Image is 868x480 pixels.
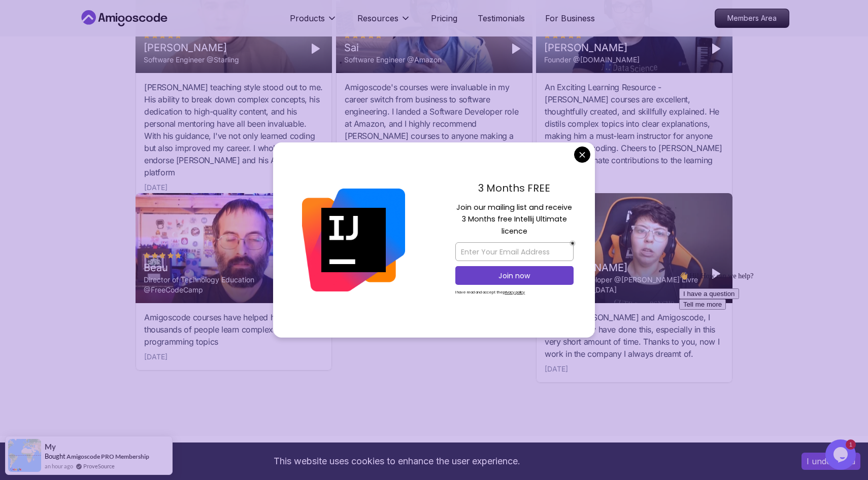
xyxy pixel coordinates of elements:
[715,9,789,28] a: Members Area
[8,450,786,472] div: This website uses cookies to enhance the user experience.
[4,31,51,42] button: Tell me more
[345,81,524,154] div: Amigoscode's courses were invaluable in my career switch from business to software engineering. I...
[708,41,724,57] button: Play
[45,462,73,470] span: an hour ago
[825,439,858,470] iframe: chat widget
[545,364,568,374] div: [DATE]
[802,453,860,470] button: Accept cookies
[545,12,595,24] a: For Business
[144,352,168,362] div: [DATE]
[144,311,323,348] div: Amigoscode courses have helped hundreds of thousands of people learn complex programming topics
[357,12,411,32] button: Resources
[8,439,41,472] img: provesource social proof notification image
[144,261,299,275] div: Beau
[431,12,457,24] a: Pricing
[545,311,724,360] div: Without [PERSON_NAME] and Amigoscode, I couldn't really have done this, especially in this very s...
[4,5,78,12] span: 👋 Hi! How can we help?
[45,452,65,460] span: Bought
[478,12,525,24] a: Testimonials
[715,9,789,27] p: Members Area
[544,275,700,295] div: Back-end Developer @[PERSON_NAME] Livre [GEOGRAPHIC_DATA]
[66,453,149,460] a: Amigoscode PRO Membership
[4,21,64,31] button: I have a question
[344,55,442,65] div: Software Engineer @Amazon
[83,463,115,469] a: ProveSource
[308,41,324,57] button: Play
[544,261,700,275] div: [PERSON_NAME]
[290,12,325,24] p: Products
[675,268,858,434] iframe: chat widget
[708,266,724,282] button: Play
[4,4,187,42] div: 👋 Hi! How can we help?I have a questionTell me more
[45,442,56,451] span: My
[545,81,724,178] div: An Exciting Learning Resource - [PERSON_NAME] courses are excellent, thoughtfully created, and sk...
[144,182,168,193] div: [DATE]
[357,12,398,24] p: Resources
[290,12,337,32] button: Products
[144,81,323,178] div: [PERSON_NAME] teaching style stood out to me. His ability to break down complex concepts, his ded...
[144,41,239,55] div: [PERSON_NAME]
[144,55,239,65] div: Software Engineer @Starling
[544,41,640,55] div: [PERSON_NAME]
[508,41,524,57] button: Play
[344,41,442,55] div: Sai
[144,275,299,295] div: Director of Technology Education @FreeCodeCamp
[544,55,640,65] div: Founder @[DOMAIN_NAME]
